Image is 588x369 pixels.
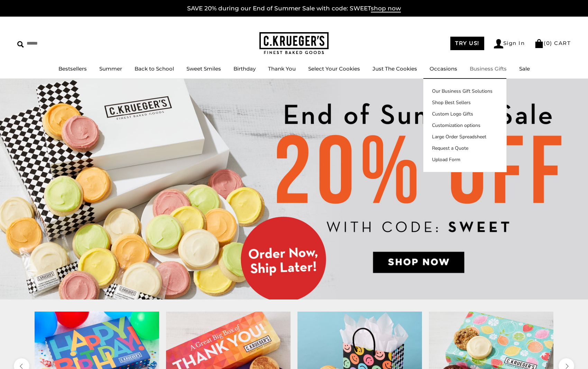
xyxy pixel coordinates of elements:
[373,65,417,72] a: Just The Cookies
[58,65,87,72] a: Bestsellers
[186,65,221,72] a: Sweet Smiles
[135,65,174,72] a: Back to School
[494,39,525,48] a: Sign In
[259,32,329,55] img: C.KRUEGER'S
[233,65,256,72] a: Birthday
[423,156,506,163] a: Upload Form
[268,65,296,72] a: Thank You
[430,65,457,72] a: Occasions
[534,40,571,46] a: (0) CART
[546,40,550,46] span: 0
[423,133,506,140] a: Large Order Spreadsheet
[470,65,507,72] a: Business Gifts
[423,110,506,118] a: Custom Logo Gifts
[371,5,401,12] span: shop now
[308,65,360,72] a: Select Your Cookies
[99,65,122,72] a: Summer
[187,5,401,12] a: SAVE 20% during our End of Summer Sale with code: SWEETshop now
[423,122,506,129] a: Customization options
[494,39,503,48] img: Account
[519,65,530,72] a: Sale
[17,41,24,48] img: Search
[423,99,506,106] a: Shop Best Sellers
[450,37,484,50] a: TRY US!
[423,145,506,152] a: Request a Quote
[423,87,506,95] a: Our Business Gift Solutions
[534,39,544,48] img: Bag
[17,38,100,49] input: Search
